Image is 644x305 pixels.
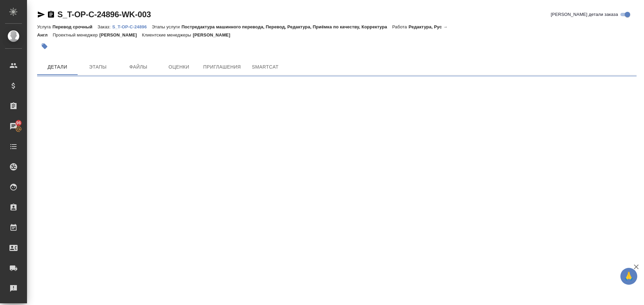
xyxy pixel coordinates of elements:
p: Работа [392,24,409,29]
p: [PERSON_NAME] [100,32,142,37]
span: 96 [12,120,25,126]
span: Приглашения [203,63,241,71]
span: [PERSON_NAME] детали заказа [551,11,618,18]
button: Добавить тэг [37,39,52,54]
span: Оценки [163,63,195,71]
a: 96 [2,118,25,135]
button: Скопировать ссылку для ЯМессенджера [37,10,45,19]
button: Скопировать ссылку [47,10,55,19]
p: Клиентские менеджеры [142,32,193,37]
p: Заказ: [98,24,112,29]
p: Этапы услуги [152,24,182,29]
a: S_T-OP-C-24896-WK-003 [57,10,151,19]
span: SmartCat [249,63,281,71]
p: [PERSON_NAME] [193,32,235,37]
a: S_T-OP-C-24896 [112,24,152,29]
span: 🙏 [623,269,635,283]
p: Проектный менеджер [53,32,99,37]
span: Этапы [82,63,114,71]
span: Детали [41,63,74,71]
p: S_T-OP-C-24896 [112,24,152,29]
p: Постредактура машинного перевода, Перевод, Редактура, Приёмка по качеству, Корректура [182,24,392,29]
p: Перевод срочный [52,24,98,29]
button: 🙏 [620,268,637,285]
p: Услуга [37,24,52,29]
span: Файлы [122,63,155,71]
